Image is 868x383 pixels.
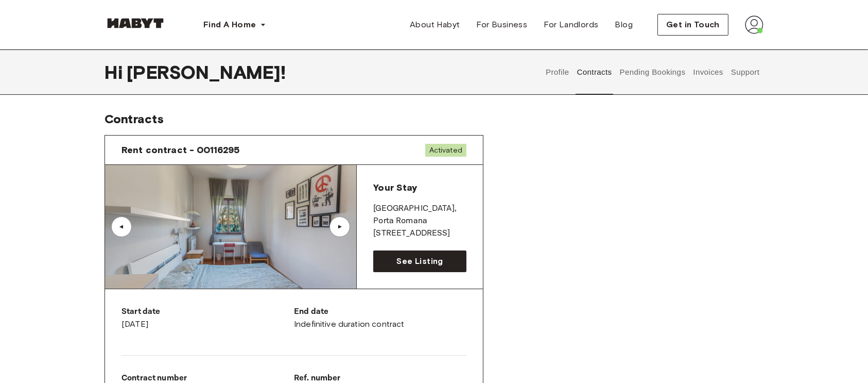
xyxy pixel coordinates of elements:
div: [DATE] [121,306,294,330]
a: See Listing [373,251,466,272]
a: For Landlords [535,14,606,35]
div: user profile tabs [542,49,763,95]
span: Contracts [105,111,164,126]
span: See Listing [396,255,443,268]
p: [STREET_ADDRESS] [373,227,466,240]
button: Contracts [576,49,613,95]
span: [PERSON_NAME] ! [127,61,286,83]
div: ▲ [116,224,127,230]
span: Activated [425,144,466,157]
a: About Habyt [402,14,468,35]
span: For Business [477,19,528,31]
img: Image of the room [105,165,356,289]
p: [GEOGRAPHIC_DATA] , Porta Romana [373,203,466,227]
span: Your Stay [373,182,417,193]
span: About Habyt [410,19,460,31]
div: ▲ [335,224,345,230]
button: Find A Home [195,14,274,35]
img: Habyt [105,18,166,28]
button: Pending Bookings [618,49,687,95]
p: End date [294,306,466,318]
div: Indefinitive duration contract [294,306,466,330]
button: Profile [545,49,571,95]
span: For Landlords [544,19,598,31]
span: Get in Touch [666,19,720,31]
button: Invoices [692,49,724,95]
a: For Business [468,14,536,35]
button: Support [730,49,761,95]
span: Rent contract - 00116295 [121,144,240,156]
span: Hi [105,61,127,83]
span: Find A Home [203,19,256,31]
span: Blog [615,19,633,31]
img: avatar [745,15,763,34]
a: Blog [607,14,641,35]
button: Get in Touch [657,14,728,36]
p: Start date [121,306,294,318]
